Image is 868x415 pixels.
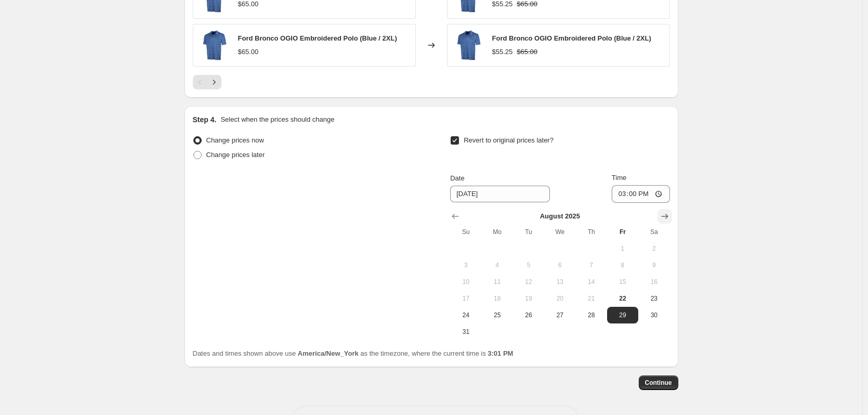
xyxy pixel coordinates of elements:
[612,174,626,181] span: Time
[638,307,669,323] button: Saturday August 30 2025
[607,307,638,323] button: Friday August 29 2025
[450,274,481,290] button: Sunday August 10 2025
[453,30,484,61] img: FD201558-1_80x.jpg
[454,261,477,269] span: 3
[454,328,477,336] span: 31
[206,136,264,144] span: Change prices now
[517,47,537,57] strike: $65.00
[206,151,265,159] span: Change prices later
[580,278,602,286] span: 14
[580,294,602,303] span: 21
[450,257,481,274] button: Sunday August 3 2025
[638,240,669,257] button: Saturday August 2 2025
[575,224,607,240] th: Thursday
[607,257,638,274] button: Friday August 8 2025
[207,75,221,89] button: Next
[517,278,540,286] span: 12
[607,224,638,240] th: Friday
[517,311,540,319] span: 26
[642,278,665,286] span: 16
[638,257,669,274] button: Saturday August 9 2025
[642,228,665,236] span: Sa
[580,228,602,236] span: Th
[642,311,665,319] span: 30
[544,290,575,307] button: Wednesday August 20 2025
[575,290,607,307] button: Thursday August 21 2025
[645,379,672,387] span: Continue
[448,209,463,224] button: Show previous month, July 2025
[611,228,634,236] span: Fr
[548,311,571,319] span: 27
[482,224,513,240] th: Monday
[193,349,514,357] span: Dates and times shown above use as the timezone, where the current time is
[544,274,575,290] button: Wednesday August 13 2025
[642,294,665,303] span: 23
[657,209,672,224] button: Show next month, September 2025
[486,278,509,286] span: 11
[517,261,540,269] span: 5
[638,290,669,307] button: Saturday August 23 2025
[548,294,571,303] span: 20
[611,261,634,269] span: 8
[199,30,230,61] img: FD201558-1_80x.jpg
[612,185,670,203] input: 12:00
[464,136,554,144] span: Revert to original prices later?
[486,228,509,236] span: Mo
[193,114,217,125] h2: Step 4.
[513,257,544,274] button: Tuesday August 5 2025
[486,294,509,303] span: 18
[488,349,513,357] b: 3:01 PM
[450,307,481,323] button: Sunday August 24 2025
[238,47,259,57] div: $65.00
[513,274,544,290] button: Tuesday August 12 2025
[638,224,669,240] th: Saturday
[575,307,607,323] button: Thursday August 28 2025
[517,228,540,236] span: Tu
[492,47,513,57] div: $55.25
[450,186,550,202] input: 8/22/2025
[548,278,571,286] span: 13
[642,261,665,269] span: 9
[513,290,544,307] button: Tuesday August 19 2025
[639,375,678,390] button: Continue
[607,274,638,290] button: Friday August 15 2025
[454,294,477,303] span: 17
[607,240,638,257] button: Friday August 1 2025
[454,278,477,286] span: 10
[611,294,634,303] span: 22
[450,174,464,182] span: Date
[575,274,607,290] button: Thursday August 14 2025
[517,294,540,303] span: 19
[580,311,602,319] span: 28
[548,261,571,269] span: 6
[482,307,513,323] button: Monday August 25 2025
[638,274,669,290] button: Saturday August 16 2025
[642,244,665,253] span: 2
[580,261,602,269] span: 7
[575,257,607,274] button: Thursday August 7 2025
[544,307,575,323] button: Wednesday August 27 2025
[607,290,638,307] button: Today Friday August 22 2025
[193,75,221,89] nav: Pagination
[486,261,509,269] span: 4
[544,257,575,274] button: Wednesday August 6 2025
[611,244,634,253] span: 1
[220,114,334,125] p: Select when the prices should change
[544,224,575,240] th: Wednesday
[298,349,359,357] b: America/New_York
[450,224,481,240] th: Sunday
[611,311,634,319] span: 29
[450,290,481,307] button: Sunday August 17 2025
[513,307,544,323] button: Tuesday August 26 2025
[482,274,513,290] button: Monday August 11 2025
[482,257,513,274] button: Monday August 4 2025
[513,224,544,240] th: Tuesday
[611,278,634,286] span: 15
[454,228,477,236] span: Su
[454,311,477,319] span: 24
[486,311,509,319] span: 25
[238,34,397,42] span: Ford Bronco OGIO Embroidered Polo (Blue / 2XL)
[548,228,571,236] span: We
[492,34,651,42] span: Ford Bronco OGIO Embroidered Polo (Blue / 2XL)
[450,323,481,340] button: Sunday August 31 2025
